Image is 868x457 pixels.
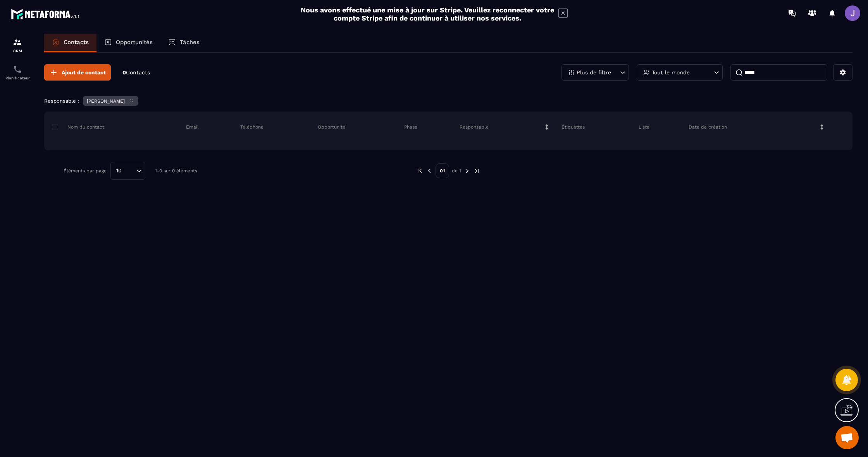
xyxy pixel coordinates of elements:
p: de 1 [452,168,461,174]
p: 1-0 sur 0 éléments [155,168,197,174]
p: CRM [2,49,33,53]
p: Étiquettes [561,124,585,130]
p: 0 [122,69,150,76]
p: 01 [436,163,449,178]
input: Search for option [124,167,134,175]
p: Phase [404,124,417,130]
p: [PERSON_NAME] [87,98,125,104]
p: Tout le monde [652,70,690,75]
a: Ouvrir le chat [835,426,859,449]
p: Tâches [180,39,200,46]
span: Contacts [126,69,150,76]
p: Téléphone [240,124,263,130]
span: Ajout de contact [62,69,106,76]
a: Tâches [160,34,207,52]
img: next [474,167,480,174]
p: Responsable [460,124,489,130]
a: Contacts [44,34,96,52]
img: next [464,167,471,174]
p: Email [186,124,199,130]
a: schedulerschedulerPlanificateur [2,59,33,86]
p: Liste [639,124,649,130]
h2: Nous avons effectué une mise à jour sur Stripe. Veuillez reconnecter votre compte Stripe afin de ... [300,6,555,22]
p: Contacts [64,39,89,46]
a: Opportunités [96,34,160,52]
p: Planificateur [2,76,33,80]
span: 10 [114,167,124,175]
p: Nom du contact [52,124,104,130]
p: Opportunités [116,39,153,46]
p: Date de création [689,124,727,130]
img: formation [13,38,22,47]
img: logo [11,7,81,21]
img: prev [416,167,423,174]
p: Opportunité [318,124,345,130]
img: scheduler [13,65,22,74]
img: prev [426,167,433,174]
div: Search for option [110,162,145,180]
p: Plus de filtre [577,70,611,75]
p: Éléments par page [64,168,107,174]
a: formationformationCRM [2,32,33,59]
p: Responsable : [44,98,79,104]
button: Ajout de contact [44,64,111,81]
